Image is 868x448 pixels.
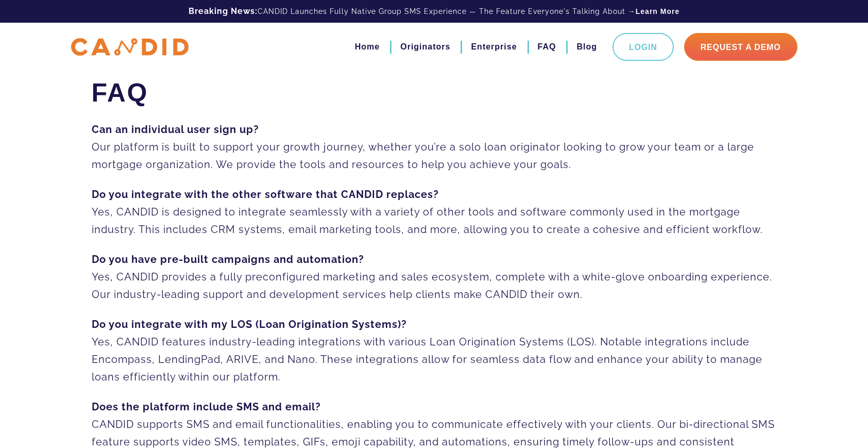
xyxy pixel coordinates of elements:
[92,123,259,136] strong: Can an individual user sign up?
[92,77,777,108] h1: FAQ
[92,401,321,413] strong: Does the platform include SMS and email?
[636,6,679,16] a: Learn More
[92,318,407,330] strong: Do you integrate with my LOS (Loan Origination Systems)?
[92,253,364,266] strong: Do you have pre-built campaigns and automation?
[92,121,777,173] p: Our platform is built to support your growth journey, whether you’re a solo loan originator looki...
[684,33,797,61] a: Request A Demo
[189,6,258,16] b: Breaking News:
[92,316,777,386] p: Yes, CANDID features industry-leading integrations with various Loan Origination Systems (LOS). N...
[400,38,450,56] a: Originators
[538,38,556,56] a: FAQ
[471,38,517,56] a: Enterprise
[92,251,777,303] p: Yes, CANDID provides a fully preconfigured marketing and sales ecosystem, complete with a white-g...
[612,33,674,61] a: Login
[92,186,777,238] p: Yes, CANDID is designed to integrate seamlessly with a variety of other tools and software common...
[355,38,380,56] a: Home
[576,38,597,56] a: Blog
[92,188,439,201] strong: Do you integrate with the other software that CANDID replaces?
[71,38,189,56] img: CANDID APP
